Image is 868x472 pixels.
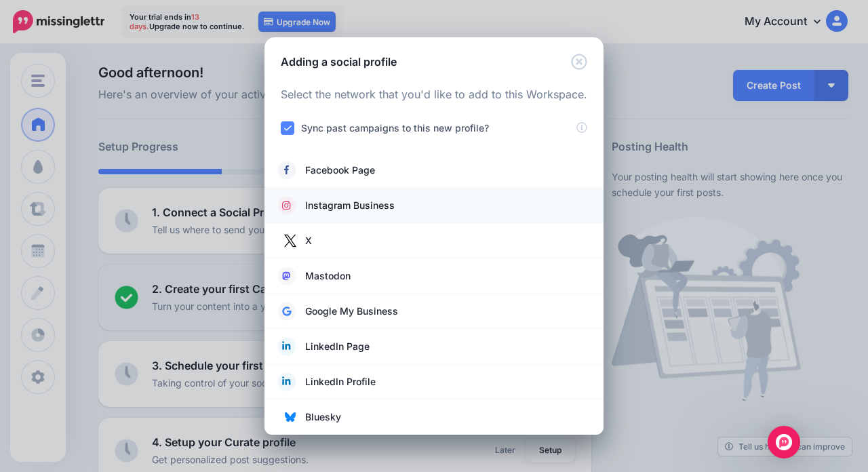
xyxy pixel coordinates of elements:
p: Select the network that you'd like to add to this Workspace. [281,86,587,104]
img: twitter.jpg [279,230,301,252]
a: LinkedIn Page [278,337,590,356]
a: Facebook Page [278,161,590,180]
h5: Adding a social profile [281,54,397,70]
a: LinkedIn Profile [278,372,590,391]
span: Mastodon [305,268,351,284]
span: Bluesky [305,409,341,425]
span: LinkedIn Profile [305,374,376,390]
button: Close [571,54,587,71]
a: Instagram Business [278,196,590,215]
a: Google My Business [278,302,590,321]
img: bluesky.png [285,412,296,422]
span: Google My Business [305,303,398,319]
a: Mastodon [278,267,590,286]
span: LinkedIn Page [305,338,370,355]
label: Sync past campaigns to this new profile? [301,120,489,136]
a: X [278,231,590,250]
div: Open Intercom Messenger [768,426,800,458]
span: Facebook Page [305,162,375,178]
span: X [305,233,312,249]
span: Instagram Business [305,197,395,214]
